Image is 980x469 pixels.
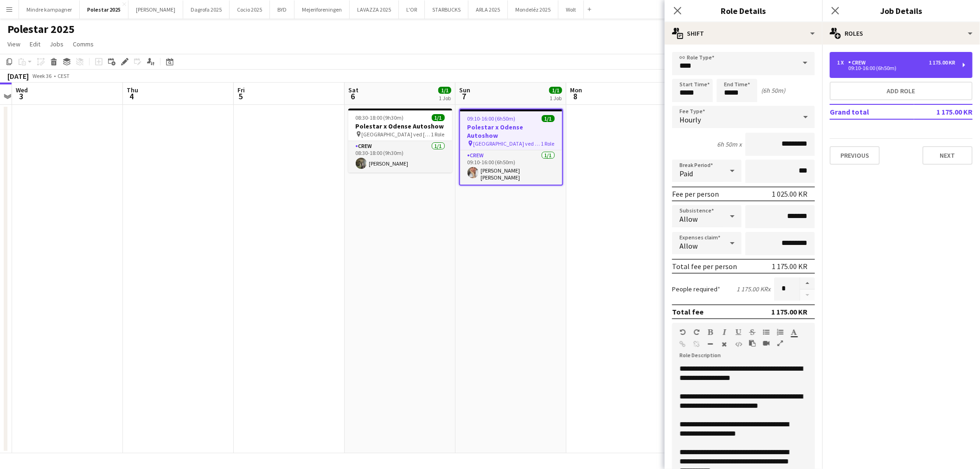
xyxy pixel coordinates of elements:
[7,22,75,36] h1: Polestar 2025
[399,0,425,19] button: L'OR
[830,104,914,119] td: Grand total
[50,40,64,48] span: Jobs
[356,114,404,121] span: 08:30-18:00 (9h30m)
[672,262,737,271] div: Total fee per person
[348,109,452,173] app-job-card: 08:30-18:00 (9h30m)1/1Polestar x Odense Autoshow [GEOGRAPHIC_DATA] ved [GEOGRAPHIC_DATA].1 RoleCr...
[348,122,452,130] h3: Polestar x Odense Autoshow
[922,146,973,165] button: Next
[347,91,359,102] span: 6
[459,86,470,94] span: Sun
[439,95,451,102] div: 1 Job
[549,87,562,94] span: 1/1
[468,0,508,19] button: ARLA 2025
[14,91,28,102] span: 3
[672,285,720,293] label: People required
[735,328,742,336] button: Underline
[717,140,742,148] div: 6h 50m x
[7,40,20,48] span: View
[541,140,555,147] span: 1 Role
[777,340,783,347] button: Fullscreen
[822,22,980,45] div: Roles
[474,140,541,147] span: [GEOGRAPHIC_DATA] ved [GEOGRAPHIC_DATA].
[777,328,783,336] button: Ordered List
[16,86,28,94] span: Wed
[468,115,516,122] span: 09:10-16:00 (6h50m)
[58,72,70,79] div: CEST
[431,131,445,138] span: 1 Role
[914,104,973,119] td: 1 175.00 KR
[772,262,807,271] div: 1 175.00 KR
[763,328,769,336] button: Unordered List
[771,307,807,316] div: 1 175.00 KR
[31,72,54,79] span: Week 36
[508,0,558,19] button: Mondeléz 2025
[772,189,807,199] div: 1 025.00 KR
[295,0,350,19] button: Mejeriforeningen
[800,277,815,289] button: Increase
[460,123,562,140] h3: Polestar x Odense Autoshow
[550,95,562,102] div: 1 Job
[761,86,785,95] div: (6h 50m)
[432,114,445,121] span: 1/1
[270,0,295,19] button: BYD
[672,307,704,316] div: Total fee
[735,341,742,348] button: HTML Code
[542,115,555,122] span: 1/1
[822,5,980,17] h3: Job Details
[73,40,94,48] span: Comms
[830,82,973,100] button: Add role
[707,341,714,348] button: Horizontal Line
[125,91,138,102] span: 4
[26,38,44,50] a: Edit
[665,22,822,45] div: Shift
[679,115,701,124] span: Hourly
[459,109,563,186] app-job-card: 09:10-16:00 (6h50m)1/1Polestar x Odense Autoshow [GEOGRAPHIC_DATA] ved [GEOGRAPHIC_DATA].1 RoleCr...
[848,59,870,66] div: Crew
[672,189,719,199] div: Fee per person
[763,340,769,347] button: Insert video
[693,328,700,336] button: Redo
[348,141,452,173] app-card-role: Crew1/108:30-18:00 (9h30m)[PERSON_NAME]
[425,0,468,19] button: STARBUCKS
[558,0,584,19] button: Wolt
[46,38,67,50] a: Jobs
[679,328,686,336] button: Undo
[4,38,24,50] a: View
[707,328,714,336] button: Bold
[19,0,80,19] button: Mindre kampagner
[128,0,183,19] button: [PERSON_NAME]
[837,59,848,66] div: 1 x
[570,86,582,94] span: Mon
[7,71,29,81] div: [DATE]
[237,86,245,94] span: Fri
[679,241,698,251] span: Allow
[127,86,138,94] span: Thu
[837,66,955,71] div: 09:10-16:00 (6h50m)
[749,340,756,347] button: Paste as plain text
[679,169,693,178] span: Paid
[460,150,562,185] app-card-role: Crew1/109:10-16:00 (6h50m)[PERSON_NAME] [PERSON_NAME]
[80,0,128,19] button: Polestar 2025
[749,328,756,336] button: Strikethrough
[348,86,359,94] span: Sat
[236,91,245,102] span: 5
[929,59,955,66] div: 1 175.00 KR
[679,214,698,224] span: Allow
[362,131,431,138] span: [GEOGRAPHIC_DATA] ved [GEOGRAPHIC_DATA].
[569,91,582,102] span: 8
[69,38,97,50] a: Comms
[458,91,470,102] span: 7
[830,146,880,165] button: Previous
[183,0,230,19] button: Dagrofa 2025
[791,328,797,336] button: Text Color
[721,328,728,336] button: Italic
[737,285,770,293] div: 1 175.00 KR x
[438,87,451,94] span: 1/1
[350,0,399,19] button: LAVAZZA 2025
[230,0,270,19] button: Cocio 2025
[721,341,728,348] button: Clear Formatting
[30,40,40,48] span: Edit
[665,5,822,17] h3: Role Details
